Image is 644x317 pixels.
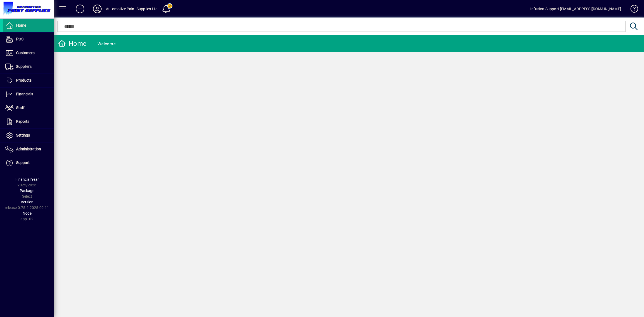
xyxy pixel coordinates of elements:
[3,33,54,46] a: POS
[3,142,54,156] a: Administration
[16,78,32,82] span: Products
[23,211,32,215] span: Node
[16,23,26,27] span: Home
[58,39,86,48] div: Home
[626,1,637,19] a: Knowledge Base
[16,119,29,124] span: Reports
[3,74,54,87] a: Products
[3,115,54,128] a: Reports
[16,133,30,137] span: Settings
[3,46,54,60] a: Customers
[3,88,54,101] a: Financials
[98,40,116,48] div: Welcome
[89,4,106,14] button: Profile
[3,129,54,142] a: Settings
[16,64,32,69] span: Suppliers
[3,60,54,74] a: Suppliers
[16,106,25,110] span: Staff
[106,5,158,13] div: Automotive Paint Supplies Ltd
[16,37,23,41] span: POS
[530,5,621,13] div: Infusion Support [EMAIL_ADDRESS][DOMAIN_NAME]
[16,51,34,55] span: Customers
[71,4,89,14] button: Add
[15,177,39,182] span: Financial Year
[16,161,30,165] span: Support
[21,200,33,204] span: Version
[3,101,54,115] a: Staff
[20,189,34,193] span: Package
[16,92,33,96] span: Financials
[16,147,41,151] span: Administration
[3,156,54,170] a: Support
